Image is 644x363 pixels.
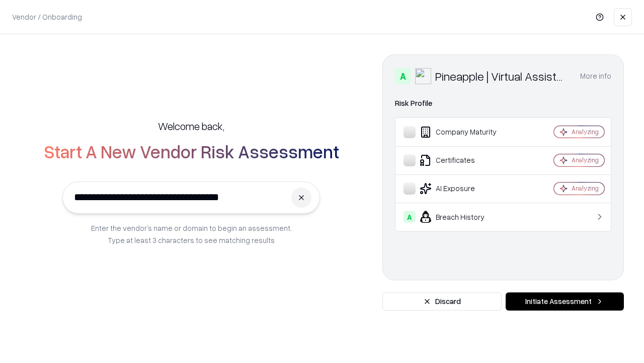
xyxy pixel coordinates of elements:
img: Pineapple | Virtual Assistant Agency [415,68,431,84]
div: Analyzing [572,156,599,164]
div: Analyzing [572,128,599,136]
button: Initiate Assessment [506,292,624,311]
div: Analyzing [572,184,599,193]
div: Company Maturity [404,126,524,138]
p: Vendor / Onboarding [12,12,82,22]
div: Breach History [404,211,524,223]
div: A [395,68,411,84]
div: Pineapple | Virtual Assistant Agency [435,68,568,84]
h5: Welcome back, [158,119,224,133]
h2: Start A New Vendor Risk Assessment [44,141,339,161]
button: More info [580,67,611,85]
div: AI Exposure [404,183,524,195]
button: Discard [382,292,502,311]
div: Certificates [404,154,524,166]
div: Risk Profile [395,97,611,109]
p: Enter the vendor’s name or domain to begin an assessment. Type at least 3 characters to see match... [91,222,292,246]
div: A [404,211,416,223]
